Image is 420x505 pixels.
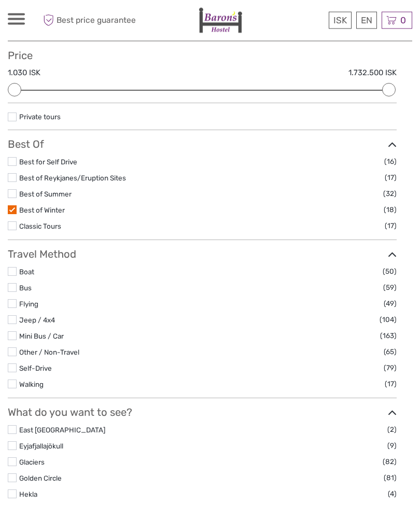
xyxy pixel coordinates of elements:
span: (82) [383,456,397,468]
label: 1.030 ISK [8,68,40,79]
a: Self-Drive [19,364,52,373]
label: 1.732.500 ISK [348,68,397,79]
span: (65) [384,346,397,358]
a: Classic Tours [19,222,61,231]
a: Best of Reykjanes/Eruption Sites [19,174,126,183]
span: (59) [383,282,397,294]
span: (17) [385,220,397,232]
a: Boat [19,268,34,276]
a: Glaciers [19,458,45,467]
span: (104) [380,314,397,326]
a: Eyjafjallajökull [19,442,63,451]
span: (79) [384,362,397,374]
a: Jeep / 4x4 [19,316,55,325]
a: Bus [19,284,32,292]
span: (17) [385,378,397,390]
span: Best price guarantee [40,12,136,29]
div: EN [356,12,377,29]
span: (9) [387,440,397,452]
span: (32) [383,188,397,200]
span: (4) [388,488,397,500]
button: Open LiveChat chat widget [119,16,132,29]
span: ISK [333,15,347,25]
h3: Travel Method [8,248,397,261]
a: Best of Winter [19,206,65,215]
a: Private tours [19,113,61,121]
span: (18) [384,204,397,216]
a: Walking [19,381,44,389]
a: East [GEOGRAPHIC_DATA] [19,426,105,434]
p: We're away right now. Please check back later! [15,18,117,26]
span: (163) [380,330,397,342]
h3: Price [8,50,397,62]
a: Hekla [19,490,37,499]
a: Golden Circle [19,474,62,483]
a: Other / Non-Travel [19,348,79,357]
span: (49) [384,298,397,310]
h3: What do you want to see? [8,406,397,419]
a: Mini Bus / Car [19,332,64,341]
img: 1836-9e372558-0328-4241-90e2-2ceffe36b1e5_logo_small.jpg [199,8,242,33]
span: (16) [384,156,397,168]
span: (50) [383,266,397,278]
span: (2) [387,424,397,436]
a: Best of Summer [19,190,72,199]
span: (17) [385,172,397,184]
a: Best for Self Drive [19,158,77,166]
a: Flying [19,300,38,308]
span: 0 [399,15,408,25]
span: (81) [384,472,397,484]
h3: Best Of [8,138,397,151]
